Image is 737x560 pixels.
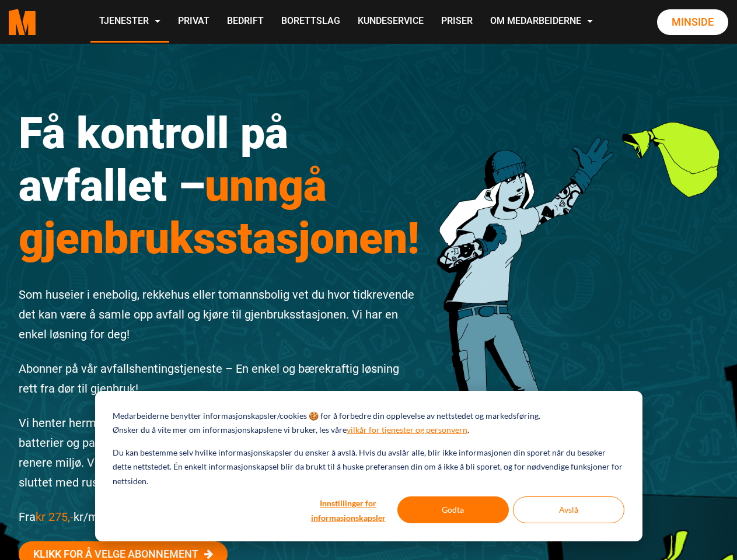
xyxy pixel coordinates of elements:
a: Minside [657,9,728,35]
p: Abonner på vår avfallshentingstjeneste – En enkel og bærekraftig løsning rett fra dør til gjenbruk! [19,359,420,398]
button: Godta [397,496,509,523]
p: Fra kr/mnd (inkl mva) [19,507,420,527]
a: Om Medarbeiderne [481,1,602,43]
p: Ønsker du å vite mer om informasjonskapslene vi bruker, les våre . [113,423,469,437]
p: Medarbeiderne benytter informasjonskapsler/cookies 🍪 for å forbedre din opplevelse av nettstedet ... [113,409,540,423]
p: Vi henter hermetikk, glassemballasje, tekstiler, sko, småelektronikk, lyspærer, batterier og pant... [19,413,420,492]
a: Bedrift [218,1,273,43]
span: unngå gjenbruksstasjonen! [19,160,420,264]
span: kr 275,- [36,510,74,524]
p: Som huseier i enebolig, rekkehus eller tomannsbolig vet du hvor tidkrevende det kan være å samle ... [19,285,420,344]
a: Priser [432,1,481,43]
div: Cookie banner [95,391,642,541]
img: 201222 Rydde Karakter 3 1 [437,80,719,391]
button: Innstillinger for informasjonskapsler [303,496,393,523]
a: Tjenester [90,1,169,43]
h1: Få kontroll på avfallet – [19,107,420,264]
p: Du kan bestemme selv hvilke informasjonskapsler du ønsker å avslå. Hvis du avslår alle, blir ikke... [113,446,624,489]
a: Privat [169,1,218,43]
a: Kundeservice [349,1,432,43]
a: vilkår for tjenester og personvern [347,423,467,437]
a: Borettslag [273,1,349,43]
button: Avslå [513,496,624,523]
